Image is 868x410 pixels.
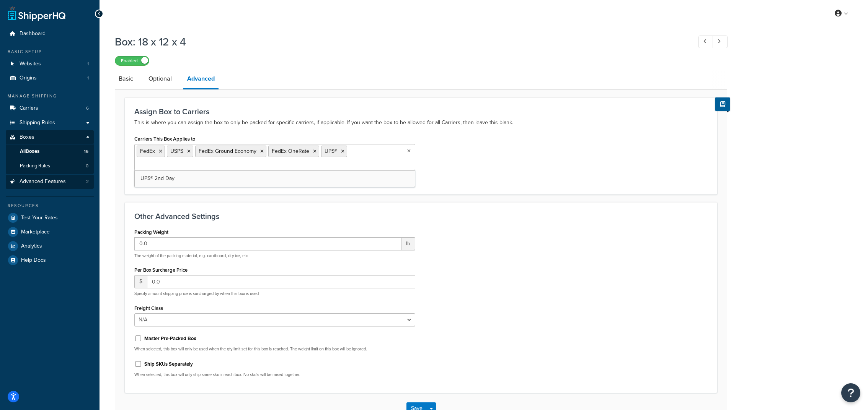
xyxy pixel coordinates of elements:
span: 6 [86,105,89,112]
span: Origins [20,75,37,81]
a: Marketplace [6,225,94,239]
span: FedEx [140,147,155,155]
span: 16 [84,148,88,155]
span: Marketplace [21,229,50,235]
span: Analytics [21,243,42,250]
a: Advanced Features2 [6,175,94,189]
a: Previous Record [698,36,713,48]
label: Packing Weight [134,229,168,235]
p: The weight of the packing material, e.g. cardboard, dry ice, etc [134,253,415,259]
h3: Other Advanced Settings [134,212,708,220]
p: This is where you can assign the box to only be packed for specific carriers, if applicable. If y... [134,118,708,127]
li: Websites [6,57,94,71]
span: Advanced Features [20,178,66,185]
label: Enabled [115,56,149,65]
span: Shipping Rules [20,120,55,126]
h3: Assign Box to Carriers [134,107,708,116]
p: When selected, this box will only be used when the qty limit set for this box is reached. The wei... [134,346,415,352]
span: Packing Rules [20,163,50,169]
span: Test Your Rates [21,215,58,221]
div: Manage Shipping [6,93,94,99]
p: When selected, this box will only ship same sku in each box. No sku's will be mixed together. [134,372,415,378]
label: Freight Class [134,305,163,311]
h1: Box: 18 x 12 x 4 [115,34,684,49]
span: 2 [86,178,89,185]
button: Open Resource Center [841,383,860,402]
a: Optional [145,70,176,88]
a: Help Docs [6,253,94,267]
a: Next Record [713,36,728,48]
a: Dashboard [6,27,94,41]
a: Websites1 [6,57,94,71]
a: Basic [115,70,137,88]
label: Per Box Surcharge Price [134,267,188,273]
a: Carriers6 [6,101,94,115]
a: UPS® 2nd Day [135,170,415,187]
p: Specify amount shipping price is surcharged by when this box is used [134,291,415,297]
span: 0 [86,163,88,169]
span: 1 [87,61,89,67]
span: FedEx OneRate [272,147,309,155]
li: Carriers [6,101,94,115]
span: Boxes [20,134,34,141]
span: Dashboard [20,31,46,37]
div: Resources [6,203,94,209]
li: Boxes [6,130,94,174]
span: lb [401,237,415,250]
a: Advanced [183,70,219,89]
span: Carriers [20,105,38,112]
a: AllBoxes16 [6,144,94,159]
a: Packing Rules0 [6,159,94,173]
div: Basic Setup [6,49,94,55]
a: Boxes [6,130,94,144]
label: Master Pre-Packed Box [144,335,196,342]
span: FedEx Ground Economy [199,147,256,155]
span: 1 [87,75,89,81]
label: Carriers This Box Applies to [134,136,195,142]
a: Analytics [6,239,94,253]
span: USPS [170,147,183,155]
span: Help Docs [21,257,46,264]
li: Origins [6,71,94,85]
a: Origins1 [6,71,94,85]
span: All Boxes [20,148,39,155]
span: UPS® 2nd Day [140,174,175,182]
li: Advanced Features [6,175,94,189]
a: Test Your Rates [6,211,94,225]
span: UPS® [325,147,337,155]
label: Ship SKUs Separately [144,361,193,368]
span: Websites [20,61,41,67]
li: Packing Rules [6,159,94,173]
a: Shipping Rules [6,116,94,130]
button: Show Help Docs [715,97,730,111]
span: $ [134,275,147,288]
